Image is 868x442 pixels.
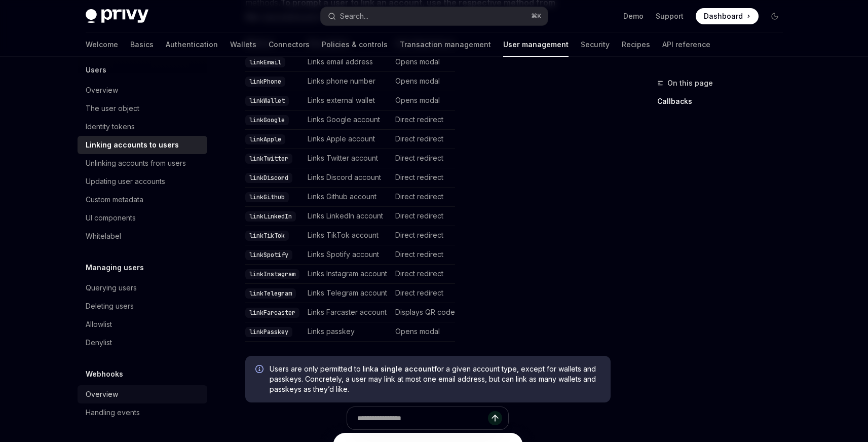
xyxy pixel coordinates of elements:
[304,322,391,342] td: Links passkey
[245,57,285,67] code: linkEmail
[78,334,207,352] a: Denylist
[86,262,144,274] h5: Managing users
[78,81,207,99] a: Overview
[391,284,455,303] td: Direct redirect
[304,207,391,226] td: Links LinkedIn account
[86,212,136,224] div: UI components
[245,250,292,260] code: linkSpotify
[322,32,388,57] a: Policies & controls
[662,32,710,57] a: API reference
[78,136,207,154] a: Linking accounts to users
[86,139,179,151] div: Linking accounts to users
[304,53,391,72] td: Links email address
[245,308,299,318] code: linkFarcaster
[245,269,299,279] code: linkInstagram
[245,211,296,222] code: linkLinkedIn
[86,102,139,115] div: The user object
[86,407,140,419] div: Handling events
[656,11,684,21] a: Support
[78,191,207,209] a: Custom metadata
[86,175,165,188] div: Updating user accounts
[86,300,134,312] div: Deleting users
[357,407,488,429] input: Ask a question...
[78,154,207,172] a: Unlinking accounts from users
[255,365,266,375] svg: Info
[245,327,292,337] code: linkPasskey
[488,411,502,425] button: Send message
[86,121,135,133] div: Identity tokens
[230,32,256,57] a: Wallets
[623,11,644,21] a: Demo
[304,110,391,130] td: Links Google account
[166,32,218,57] a: Authentication
[391,265,455,284] td: Direct redirect
[86,194,143,206] div: Custom metadata
[767,8,783,24] button: Toggle dark mode
[78,99,207,118] a: The user object
[86,282,137,294] div: Querying users
[245,96,289,106] code: linkWallet
[391,53,455,72] td: Opens modal
[304,168,391,188] td: Links Discord account
[304,284,391,303] td: Links Telegram account
[391,245,455,265] td: Direct redirect
[130,32,154,57] a: Basics
[245,288,296,299] code: linkTelegram
[391,130,455,149] td: Direct redirect
[321,7,548,25] button: Open search
[304,72,391,91] td: Links phone number
[581,32,610,57] a: Security
[304,303,391,322] td: Links Farcaster account
[270,364,600,394] span: Users are only permitted to link for a given account type, except for wallets and passkeys. Concr...
[78,279,207,297] a: Querying users
[245,173,292,183] code: linkDiscord
[86,388,118,400] div: Overview
[245,134,285,144] code: linkApple
[340,10,368,22] div: Search...
[78,385,207,403] a: Overview
[245,154,292,164] code: linkTwitter
[86,318,112,330] div: Allowlist
[391,207,455,226] td: Direct redirect
[86,230,121,242] div: Whitelabel
[78,118,207,136] a: Identity tokens
[86,368,123,380] h5: Webhooks
[391,188,455,207] td: Direct redirect
[245,231,289,241] code: linkTikTok
[531,12,542,20] span: ⌘ K
[86,157,186,169] div: Unlinking accounts from users
[400,32,491,57] a: Transaction management
[78,315,207,334] a: Allowlist
[391,91,455,110] td: Opens modal
[391,303,455,322] td: Displays QR code
[269,32,310,57] a: Connectors
[304,130,391,149] td: Links Apple account
[391,149,455,168] td: Direct redirect
[86,32,118,57] a: Welcome
[304,91,391,110] td: Links external wallet
[391,72,455,91] td: Opens modal
[704,11,743,21] span: Dashboard
[86,337,112,349] div: Denylist
[391,168,455,188] td: Direct redirect
[78,172,207,191] a: Updating user accounts
[245,115,289,125] code: linkGoogle
[245,77,285,87] code: linkPhone
[245,192,289,202] code: linkGithub
[78,403,207,422] a: Handling events
[78,297,207,315] a: Deleting users
[696,8,759,24] a: Dashboard
[304,265,391,284] td: Links Instagram account
[503,32,569,57] a: User management
[78,227,207,245] a: Whitelabel
[78,209,207,227] a: UI components
[86,84,118,96] div: Overview
[374,364,434,373] strong: a single account
[304,245,391,265] td: Links Spotify account
[391,322,455,342] td: Opens modal
[304,188,391,207] td: Links Github account
[391,110,455,130] td: Direct redirect
[667,77,713,89] span: On this page
[391,226,455,245] td: Direct redirect
[622,32,650,57] a: Recipes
